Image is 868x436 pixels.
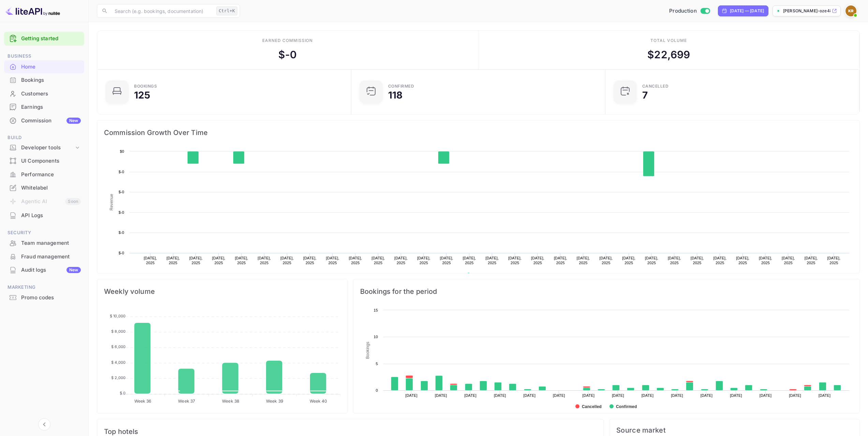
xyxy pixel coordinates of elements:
[258,256,271,265] text: [DATE], 2025
[4,168,84,181] a: Performance
[388,90,402,100] div: 118
[104,286,340,297] span: Weekly volume
[440,256,453,265] text: [DATE], 2025
[782,256,795,265] text: [DATE], 2025
[21,266,81,274] div: Audit logs
[21,171,81,179] div: Performance
[713,256,727,265] text: [DATE], 2025
[417,256,430,265] text: [DATE], 2025
[494,393,506,397] text: [DATE]
[21,144,74,152] div: Developer tools
[666,7,712,15] div: Switch to Sandbox mode
[4,168,84,181] div: Performance
[119,170,124,174] text: $-0
[671,393,683,397] text: [DATE]
[691,256,704,265] text: [DATE], 2025
[759,256,772,265] text: [DATE], 2025
[4,291,84,304] a: Promo codes
[4,74,84,86] a: Bookings
[819,393,831,397] text: [DATE]
[701,393,713,397] text: [DATE]
[4,264,84,276] a: Audit logsNew
[642,84,669,88] div: CANCELLED
[730,393,742,397] text: [DATE]
[21,253,81,261] div: Fraud management
[278,47,297,62] div: $ -0
[303,256,317,265] text: [DATE], 2025
[463,256,476,265] text: [DATE], 2025
[4,291,84,304] div: Promo codes
[736,256,749,265] text: [DATE], 2025
[485,256,499,265] text: [DATE], 2025
[21,63,81,71] div: Home
[508,256,521,265] text: [DATE], 2025
[531,256,544,265] text: [DATE], 2025
[4,284,84,291] span: Marketing
[134,399,151,404] tspan: Week 36
[845,5,856,16] img: Kobus Roux
[266,399,283,404] tspan: Week 39
[104,127,853,138] span: Commission Growth Over Time
[4,209,84,222] a: API Logs
[21,239,81,247] div: Team management
[349,256,362,265] text: [DATE], 2025
[371,256,385,265] text: [DATE], 2025
[4,154,84,167] a: UI Components
[473,273,490,277] text: Revenue
[166,256,180,265] text: [DATE], 2025
[376,388,378,392] text: 0
[119,230,124,235] text: $-0
[111,344,126,349] tspan: $ 6,000
[616,426,853,434] span: Source market
[21,184,81,192] div: Whitelabel
[4,237,84,250] div: Team management
[262,37,313,44] div: Earned commission
[583,393,595,397] text: [DATE]
[119,210,124,214] text: $-0
[669,7,697,15] span: Production
[642,90,648,100] div: 7
[109,194,114,210] text: Revenue
[582,404,602,409] text: Cancelled
[4,181,84,195] div: Whitelabel
[21,294,81,302] div: Promo codes
[373,308,378,312] text: 15
[21,35,81,43] a: Getting started
[760,393,772,397] text: [DATE]
[4,32,84,46] div: Getting started
[4,52,84,60] span: Business
[435,393,447,397] text: [DATE]
[119,251,124,255] text: $-0
[134,90,150,100] div: 125
[4,250,84,263] a: Fraud management
[21,117,81,125] div: Commission
[235,256,248,265] text: [DATE], 2025
[5,5,60,16] img: LiteAPI logo
[405,393,417,397] text: [DATE]
[4,101,84,114] div: Earnings
[553,393,565,397] text: [DATE]
[120,391,126,395] tspan: $ 0
[365,342,370,359] text: Bookings
[668,256,681,265] text: [DATE], 2025
[4,60,84,73] a: Home
[577,256,590,265] text: [DATE], 2025
[280,256,294,265] text: [DATE], 2025
[827,256,841,265] text: [DATE], 2025
[789,393,801,397] text: [DATE]
[783,8,830,14] p: [PERSON_NAME]-oze48.[PERSON_NAME]...
[4,134,84,141] span: Build
[110,314,126,318] tspan: $ 10,000
[111,375,126,380] tspan: $ 2,000
[4,142,84,154] div: Developer tools
[4,250,84,264] div: Fraud management
[178,399,195,404] tspan: Week 37
[4,87,84,101] div: Customers
[612,393,624,397] text: [DATE]
[222,399,239,404] tspan: Week 38
[373,335,378,339] text: 10
[21,90,81,98] div: Customers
